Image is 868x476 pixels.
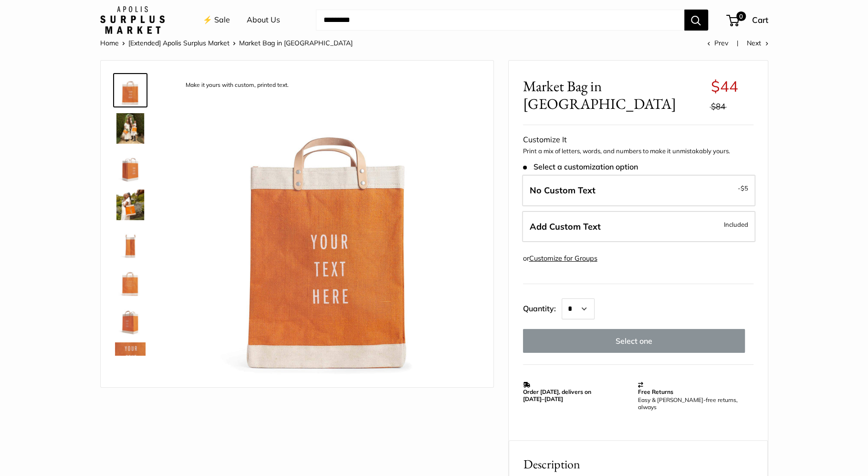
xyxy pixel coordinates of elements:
[711,77,738,95] span: $44
[115,190,146,220] img: Market Bag in Citrus
[247,13,280,27] a: About Us
[522,211,755,243] label: Add Custom Text
[736,11,745,21] span: 0
[115,342,146,373] img: description_Custom printed text with eco-friendly ink.
[752,15,768,25] span: Cart
[530,185,596,196] span: No Custom Text
[724,219,748,230] span: Included
[113,264,147,298] a: description_Seal of authenticity printed on the backside of every bag.
[113,111,147,146] a: Market Bag in Citrus
[203,13,230,27] a: ⚡️ Sale
[113,302,147,337] a: Market Bag in Citrus
[523,252,597,265] div: or
[239,39,353,47] span: Market Bag in [GEOGRAPHIC_DATA]
[181,79,293,92] div: Make it yours with custom, printed text.
[523,133,753,147] div: Customize It
[113,188,147,222] a: Market Bag in Citrus
[100,39,119,47] a: Home
[638,396,749,411] p: Easy & [PERSON_NAME]-free returns, always
[523,77,704,113] span: Market Bag in [GEOGRAPHIC_DATA]
[522,175,755,206] label: Leave Blank
[523,455,753,474] h2: Description
[707,39,728,47] a: Prev
[523,296,562,319] label: Quantity:
[727,12,768,28] a: 0 Cart
[113,226,147,260] a: description_13" wide, 18" high, 8" deep; handles: 3.5"
[115,75,146,106] img: description_Make it yours with custom, printed text.
[115,113,146,144] img: Market Bag in Citrus
[523,329,745,353] button: Select one
[530,221,601,232] span: Add Custom Text
[316,10,684,31] input: Search...
[128,39,230,47] a: [Extended] Apolis Surplus Market
[113,340,147,375] a: description_Custom printed text with eco-friendly ink.
[100,6,165,34] img: Apolis: Surplus Market
[115,228,146,258] img: description_13" wide, 18" high, 8" deep; handles: 3.5"
[113,149,147,184] a: Market Bag in Citrus
[115,266,146,296] img: description_Seal of authenticity printed on the backside of every bag.
[523,388,591,402] strong: Order [DATE], delivers on [DATE]–[DATE]
[523,162,638,171] span: Select a customization option
[747,39,768,47] a: Next
[738,182,748,194] span: -
[177,75,479,377] img: description_Make it yours with custom, printed text.
[100,37,353,49] nav: Breadcrumb
[529,254,597,263] a: Customize for Groups
[115,304,146,335] img: Market Bag in Citrus
[741,184,748,192] span: $5
[684,10,708,31] button: Search
[638,388,673,395] strong: Free Returns
[711,101,725,111] span: $84
[113,73,147,107] a: description_Make it yours with custom, printed text.
[115,151,146,182] img: Market Bag in Citrus
[523,147,753,156] p: Print a mix of letters, words, and numbers to make it unmistakably yours.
